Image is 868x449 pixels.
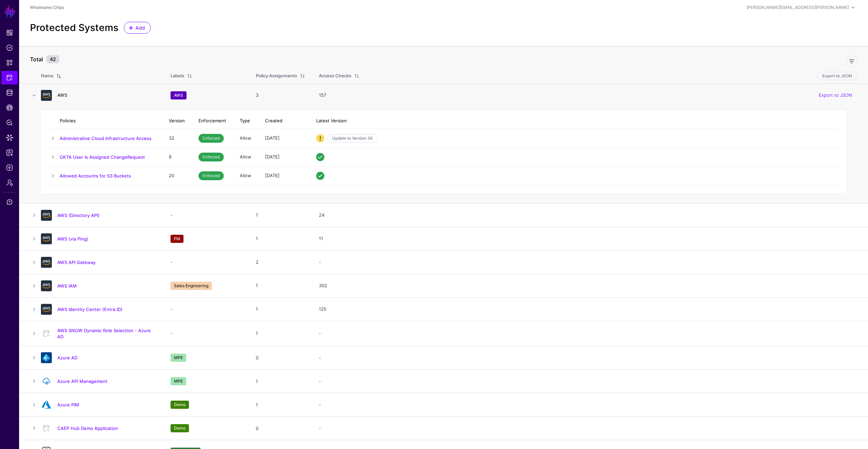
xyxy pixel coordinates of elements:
span: CAEP Hub [6,104,13,111]
th: Enforcement [192,113,233,129]
a: Wholesales Chips [30,5,64,10]
img: svg+xml;base64,PHN2ZyB3aWR0aD0iNjQiIGhlaWdodD0iNjQiIHZpZXdCb3g9IjAgMCA2NCA2NCIgZmlsbD0ibm9uZSIgeG... [41,280,52,291]
span: Identity Data Fabric [6,89,13,96]
td: - [164,251,249,274]
span: Reports [6,149,13,156]
th: Created [258,113,309,129]
td: 1 [249,274,312,298]
td: 3 [249,83,312,107]
a: CAEP Hub Demo Application [57,425,118,431]
a: CAEP Hub [1,101,18,114]
h2: Protected Systems [30,22,118,34]
span: Dashboard [6,29,13,36]
div: - [319,402,857,408]
div: 125 [319,306,857,313]
a: OKTA User Is Assigned ChangeRequest [60,154,145,160]
span: Policies [6,44,13,51]
a: Azure AD [57,355,77,360]
img: svg+xml;base64,PHN2ZyB3aWR0aD0iNjQiIGhlaWdodD0iNjQiIHZpZXdCb3g9IjAgMCA2NCA2NCIgZmlsbD0ibm9uZSIgeG... [41,90,52,101]
button: Export to JSON [817,72,857,80]
a: Protected Systems [1,71,18,84]
span: Data Lens [6,134,13,141]
img: svg+xml;base64,PHN2ZyB3aWR0aD0iNjQiIGhlaWdodD0iNjQiIHZpZXdCb3g9IjAgMCA2NCA2NCIgZmlsbD0ibm9uZSIgeG... [41,210,52,221]
small: 42 [46,55,59,63]
td: 1 [249,227,312,251]
span: Enforced [198,134,224,143]
div: - [319,425,857,432]
span: Admin [6,179,13,186]
td: 8 [162,148,192,167]
div: - [319,355,857,361]
a: Azure PIM [57,402,79,407]
a: SGNL [4,4,16,19]
a: Admin [1,176,18,189]
a: Dashboard [1,26,18,40]
span: MPE [171,377,186,385]
th: Policies [60,113,162,129]
td: 1 [249,298,312,321]
td: 0 [249,417,312,440]
a: Identity Data Fabric [1,86,18,99]
img: svg+xml;base64,PHN2ZyB3aWR0aD0iNjQiIGhlaWdodD0iNjQiIHZpZXdCb3g9IjAgMCA2NCA2NCIgZmlsbD0ibm9uZSIgeG... [41,352,52,363]
a: AWS API Gateway [57,260,95,265]
a: AWS [57,92,67,98]
a: Reports [1,146,18,159]
span: Enforced [198,153,224,161]
span: Snippets [6,59,13,66]
img: svg+xml;base64,PHN2ZyB3aWR0aD0iNjQiIGhlaWdodD0iNjQiIHZpZXdCb3g9IjAgMCA2NCA2NCIgZmlsbD0ibm9uZSIgeG... [41,376,52,387]
a: Update to Version 36 [327,134,378,142]
a: Add [124,22,151,34]
strong: Total [30,56,43,63]
a: Policies [1,41,18,55]
td: 1 [249,204,312,227]
span: AWS [171,91,187,99]
th: Version [162,113,192,129]
td: - [164,204,249,227]
a: Policy Lens [1,116,18,129]
a: Data Lens [1,131,18,144]
span: Support [6,199,13,205]
div: - [319,259,857,266]
img: svg+xml;base64,PHN2ZyB3aWR0aD0iNjQiIGhlaWdodD0iNjQiIHZpZXdCb3g9IjAgMCA2NCA2NCIgZmlsbD0ibm9uZSIgeG... [41,304,52,315]
div: Name [41,73,54,79]
div: Labels [171,73,184,79]
span: Demo [171,424,189,432]
a: Allowed Accounts for S3 Buckets [60,173,131,179]
span: Policy Lens [6,119,13,126]
td: 20 [162,167,192,185]
td: 1 [249,321,312,346]
span: FM [171,235,183,243]
span: Logs [6,164,13,171]
span: [DATE] [265,173,280,178]
div: Access Checks [319,73,351,79]
span: Sales Engineering [171,282,212,290]
td: - [164,321,249,346]
th: Latest Version [309,113,838,129]
a: AWS IAM [57,283,77,289]
a: Azure API Management [57,378,107,384]
div: 24 [319,212,857,219]
span: Demo [171,401,189,409]
div: Policy Assignments [256,73,297,79]
div: [PERSON_NAME][EMAIL_ADDRESS][PERSON_NAME] [747,4,849,11]
a: Export to JSON [819,92,852,98]
a: AWS SNOW Dynamic Role Selection - Azure AD [57,328,151,339]
span: [DATE] [265,135,280,141]
td: Allow [233,148,258,167]
img: svg+xml;base64,PHN2ZyB3aWR0aD0iNjQiIGhlaWdodD0iNjQiIHZpZXdCb3g9IjAgMCA2NCA2NCIgZmlsbD0ibm9uZSIgeG... [41,233,52,244]
td: 1 [249,370,312,393]
span: Enforced [198,171,224,180]
td: 2 [249,251,312,274]
span: MPE [171,354,186,362]
img: svg+xml;base64,PHN2ZyB3aWR0aD0iNjQiIGhlaWdodD0iNjQiIHZpZXdCb3g9IjAgMCA2NCA2NCIgZmlsbD0ibm9uZSIgeG... [41,257,52,268]
td: 32 [162,129,192,148]
div: 302 [319,282,857,289]
td: - [164,298,249,321]
a: AWS (Directory API) [57,213,100,218]
div: 157 [319,92,857,99]
img: svg+xml;base64,PD94bWwgdmVyc2lvbj0iMS4wIiBlbmNvZGluZz0iVVRGLTgiPz4KPCEtLSBVcGxvYWRlZCB0bzogU1ZHIF... [41,399,52,410]
span: [DATE] [265,154,280,159]
div: 11 [319,235,857,242]
span: Protected Systems [6,74,13,81]
a: AWS Identity Center (Entra ID) [57,307,122,312]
